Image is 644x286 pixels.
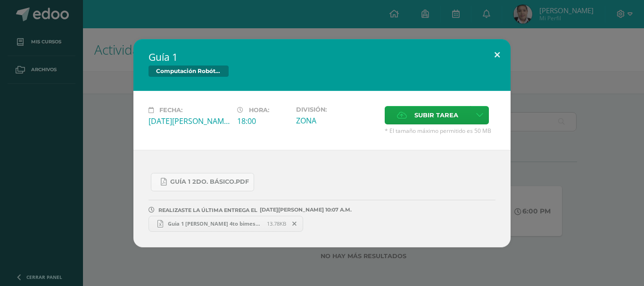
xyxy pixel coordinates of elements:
[149,50,495,64] h2: Guía 1
[170,178,249,186] span: Guía 1 2do. Básico.pdf
[257,210,352,210] span: [DATE][PERSON_NAME] 10:07 A.M.
[414,106,458,124] span: Subir tarea
[149,65,229,77] span: Computación Robótica
[149,116,230,126] div: [DATE][PERSON_NAME]
[158,207,257,213] span: REALIZASTE LA ÚLTIMA ENTREGA EL
[484,39,511,71] button: Close (Esc)
[159,106,182,114] span: Fecha:
[296,106,377,113] label: División:
[163,220,267,227] span: Guia 1 [PERSON_NAME] 4to bimestre.xlsx
[267,220,286,227] span: 13.78KB
[149,216,303,232] a: Guia 1 [PERSON_NAME] 4to bimestre.xlsx 13.78KB
[296,115,377,126] div: ZONA
[287,219,303,229] span: Remover entrega
[249,106,269,114] span: Hora:
[151,173,254,191] a: Guía 1 2do. Básico.pdf
[237,116,289,126] div: 18:00
[385,127,495,135] span: * El tamaño máximo permitido es 50 MB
